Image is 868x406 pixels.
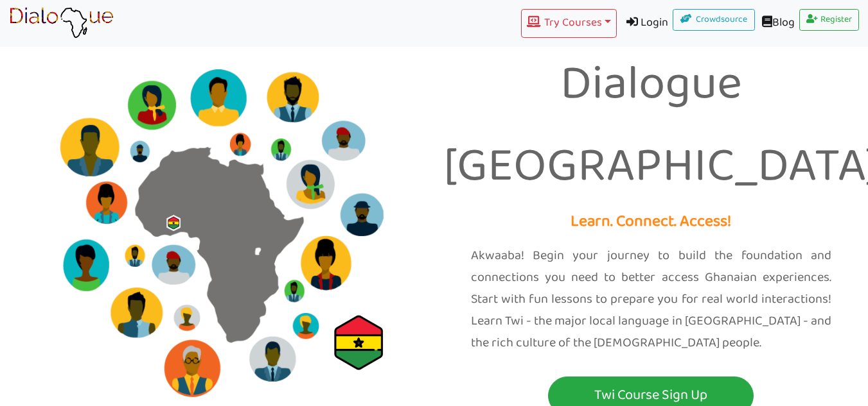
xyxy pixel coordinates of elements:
[521,9,616,38] button: Try Courses
[471,245,832,354] p: Akwaaba! Begin your journey to build the foundation and connections you need to better access Gha...
[673,9,755,31] a: Crowdsource
[617,9,673,38] a: Login
[444,208,859,236] p: Learn. Connect. Access!
[9,7,114,39] img: learn African language platform app
[799,9,860,31] a: Register
[755,9,799,38] a: Blog
[444,45,859,208] p: Dialogue [GEOGRAPHIC_DATA]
